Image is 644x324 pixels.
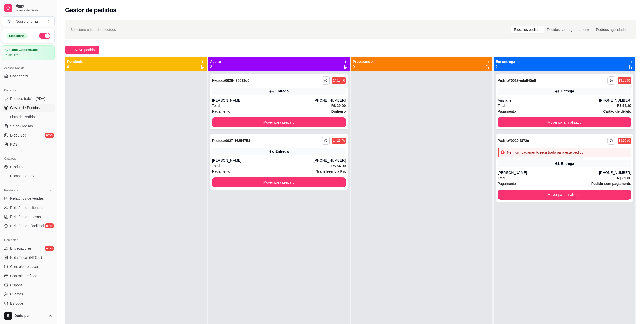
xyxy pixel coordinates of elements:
[14,314,47,318] span: Dudu pc
[69,48,73,52] span: plus
[498,98,599,103] div: Aniziane
[2,272,55,280] a: Controle de fiado
[498,170,599,175] div: [PERSON_NAME]
[10,214,41,219] span: Relatório de mesas
[75,47,95,53] span: Novo pedido
[2,163,55,171] a: Produtos
[212,117,346,127] button: Mover para preparo
[10,292,23,297] span: Clientes
[617,104,631,108] strong: R$ 54,19
[10,273,37,278] span: Controle de fiado
[67,64,83,69] p: 0
[212,78,223,83] span: Pedido
[2,204,55,212] a: Relatório de clientes
[507,150,584,155] div: Nenhum pagamento registrado para este pedido.
[496,59,515,64] p: Em entrega
[2,281,55,289] a: Cupons
[212,169,230,174] span: Pagamento
[212,158,314,163] div: [PERSON_NAME]
[331,104,346,108] strong: R$ 29,00
[2,113,55,121] a: Lista de Pedidos
[353,64,373,69] p: 0
[212,163,220,169] span: Total
[65,6,116,14] h2: Gestor de pedidos
[212,109,230,114] span: Pagamento
[333,139,340,143] div: 14:21
[212,103,220,109] span: Total
[10,164,24,169] span: Produtos
[2,253,55,262] a: Nota Fiscal (NFC-e)
[10,255,42,260] span: Nota Fiscal (NFC-e)
[496,64,515,69] p: 2
[2,104,55,112] a: Gestor de Pedidos
[2,155,55,163] div: Catálogo
[10,264,38,269] span: Controle de caixa
[10,124,33,129] span: Salão / Mesas
[212,98,314,103] div: [PERSON_NAME]
[9,48,38,52] article: Plano Customizado
[10,133,26,138] span: Diggy Bot
[2,172,55,180] a: Complementos
[619,139,626,143] div: 13:10
[2,213,55,221] a: Relatório de mesas
[498,139,509,143] span: Pedido
[509,139,529,143] strong: # 0020-f872e
[2,16,55,26] button: Select a team
[16,19,42,24] div: Nosso churras ...
[212,139,223,143] span: Pedido
[2,94,55,103] button: Pedidos balcão (PDV)
[2,222,55,230] a: Relatório de fidelidadenovo
[223,139,250,143] strong: # 0027-16254753
[210,64,221,69] p: 2
[10,282,22,288] span: Cupons
[2,122,55,130] a: Salão / Mesas
[2,310,55,322] button: Dudu pc
[67,59,83,64] p: Pendente
[2,86,55,94] div: Dia a dia
[275,89,289,94] div: Entrega
[10,114,37,119] span: Lista de Pedidos
[8,53,21,57] article: até 12/09
[10,105,40,110] span: Gestor de Pedidos
[2,263,55,271] a: Controle de caixa
[14,8,53,12] span: Sistema de Gestão
[498,190,631,200] button: Mover para finalizado
[353,59,373,64] p: Preparando
[511,26,544,33] div: Todos os pedidos
[313,158,346,163] div: [PHONE_NUMBER]
[14,4,53,8] span: Diggy
[544,26,593,33] div: Pedidos sem agendamento
[10,205,43,210] span: Relatório de clientes
[10,74,28,79] span: Dashboard
[2,194,55,202] a: Relatórios de vendas
[210,59,221,64] p: Aceito
[498,181,516,186] span: Pagamento
[2,140,55,148] a: KDS
[591,182,631,186] strong: Pedido sem pagamento
[65,46,99,54] button: Novo pedido
[316,169,346,173] strong: Transferência Pix
[603,109,631,113] strong: Cartão de débito
[2,45,55,60] a: Plano Customizadoaté 12/09
[2,236,55,244] div: Gerenciar
[498,175,505,181] span: Total
[10,96,45,101] span: Pedidos balcão (PDV)
[619,78,626,83] div: 13:06
[331,164,346,168] strong: R$ 54,00
[70,27,116,32] span: Selecione o tipo dos pedidos
[2,290,55,298] a: Clientes
[599,98,631,103] div: [PHONE_NUMBER]
[2,64,55,72] div: Acesso Rápido
[6,33,28,39] div: Loja aberta
[10,173,34,179] span: Complementos
[10,301,23,306] span: Estoque
[2,299,55,307] a: Estoque
[617,176,631,180] strong: R$ 62,00
[275,149,289,154] div: Entrega
[599,170,631,175] div: [PHONE_NUMBER]
[509,78,536,83] strong: # 0019-eda845e9
[498,109,516,114] span: Pagamento
[223,78,249,83] strong: # 0026-f26093c0
[2,2,55,14] a: DiggySistema de Gestão
[561,161,574,166] div: Entrega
